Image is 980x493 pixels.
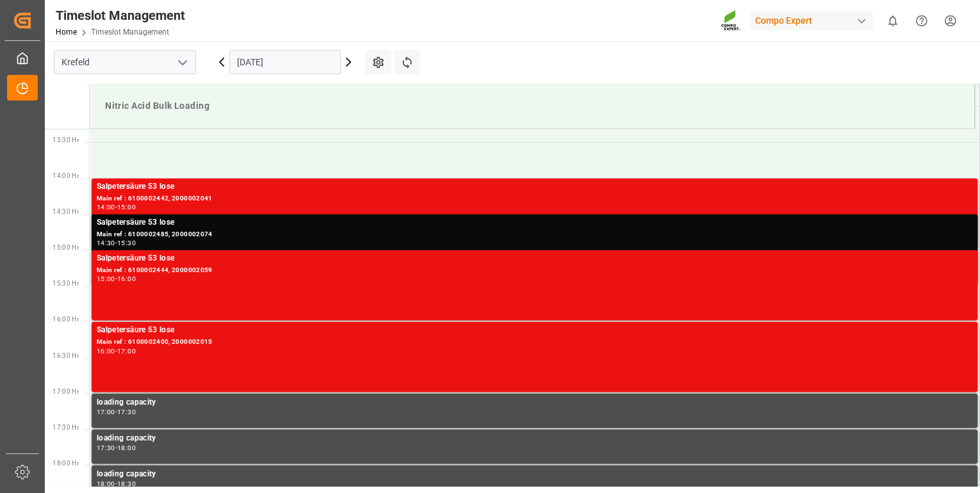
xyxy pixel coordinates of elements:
div: 15:30 [117,240,136,246]
div: Salpetersäure 53 lose [97,252,972,265]
button: open menu [172,53,192,72]
div: Salpetersäure 53 lose [97,324,972,337]
div: 18:00 [97,480,115,486]
span: 17:00 Hr [53,387,79,394]
input: Type to search/select [54,50,196,74]
button: Help Center [907,6,936,35]
div: loading capacity [97,396,972,408]
span: 14:00 Hr [53,172,79,179]
div: Salpetersäure 53 lose [97,216,972,229]
a: Home [56,28,77,36]
div: Compo Expert [750,12,873,30]
button: show 0 new notifications [878,6,907,35]
div: 17:00 [117,348,136,353]
div: 15:00 [117,204,136,210]
span: 17:30 Hr [53,423,79,430]
span: 13:30 Hr [53,136,79,143]
div: loading capacity [97,467,972,480]
div: Salpetersäure 53 lose [97,181,972,193]
div: 16:00 [117,276,136,282]
div: 17:00 [97,408,115,414]
div: - [115,348,117,353]
span: 15:00 Hr [53,244,79,251]
div: loading capacity [97,432,972,444]
span: 16:00 Hr [53,316,79,323]
span: 14:30 Hr [53,208,79,215]
div: 18:30 [117,480,136,486]
div: Main ref : 6100002485, 2000002074 [97,229,972,240]
div: - [115,444,117,450]
img: Screenshot%202023-09-29%20at%2010.02.21.png_1712312052.png [721,10,741,32]
div: - [115,480,117,486]
div: 17:30 [97,444,115,450]
div: Timeslot Management [56,6,185,25]
div: 14:00 [97,204,115,210]
div: - [115,276,117,282]
input: DD.MM.YYYY [229,50,341,74]
div: Main ref : 6100002444, 2000002059 [97,265,972,276]
div: Main ref : 6100002400, 2000002015 [97,337,972,348]
div: - [115,408,117,414]
div: 15:00 [97,276,115,282]
div: Main ref : 6100002442, 2000002041 [97,193,972,204]
div: - [115,240,117,246]
div: 14:30 [97,240,115,246]
span: 16:30 Hr [53,352,79,359]
div: 18:00 [117,444,136,450]
span: 18:00 Hr [53,459,79,466]
span: 15:30 Hr [53,280,79,287]
div: - [115,204,117,210]
div: Nitric Acid Bulk Loading [100,94,964,118]
div: 17:30 [117,408,136,414]
div: 16:00 [97,348,115,353]
button: Compo Expert [750,8,878,33]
